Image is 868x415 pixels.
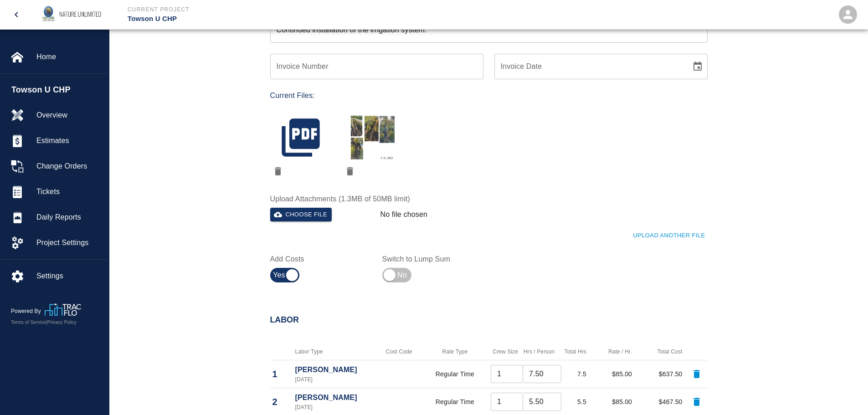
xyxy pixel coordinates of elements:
span: Project Settings [36,237,102,248]
button: Choose date [688,57,707,76]
span: Daily Reports [36,212,102,223]
button: Choose file [270,208,332,222]
span: Settings [36,271,102,282]
p: 1 [272,367,291,381]
label: Upload Attachments (1.3MB of 50MB limit) [270,194,708,204]
a: Terms of Service [11,320,46,325]
p: [DATE] [295,375,375,384]
th: Hrs / Person [520,343,557,360]
p: 2 [272,395,291,409]
iframe: Chat Widget [822,371,868,415]
button: Upload Another File [631,229,707,243]
th: Crew Size [488,343,520,360]
span: Home [36,51,102,62]
label: Switch to Lump Sum [382,254,483,264]
p: Powered By [11,307,45,315]
h2: Labor [270,315,708,325]
button: delete [342,164,358,179]
td: Regular Time [421,360,488,388]
span: Overview [36,110,102,121]
span: Change Orders [36,161,102,172]
td: $637.50 [634,360,684,388]
img: Nature Unlimited [37,2,109,27]
button: open drawer [5,4,27,26]
img: thumbnail [350,115,395,160]
th: Rate / Hr. [589,343,634,360]
input: mm/dd/yyyy [494,54,685,79]
th: Rate Type [421,343,488,360]
p: No file chosen [380,209,428,220]
p: Current Project [128,5,483,14]
th: Cost Code [377,343,421,360]
td: 7.5 [557,360,589,388]
span: Towson U CHP [11,84,104,96]
p: Towson U CHP [128,14,483,24]
p: [DATE] [295,403,375,411]
p: [PERSON_NAME] [295,392,375,403]
th: Labor Type [293,343,377,360]
button: delete [270,164,286,179]
p: Current Files: [270,90,708,101]
span: Estimates [36,135,102,146]
th: Total Cost [634,343,684,360]
th: Total Hrs [557,343,589,360]
span: | [46,320,47,325]
span: Tickets [36,186,102,197]
img: TracFlo [45,303,81,316]
label: Add Costs [270,254,371,264]
a: Privacy Policy [47,320,77,325]
td: $85.00 [589,360,634,388]
p: [PERSON_NAME] [295,364,375,375]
